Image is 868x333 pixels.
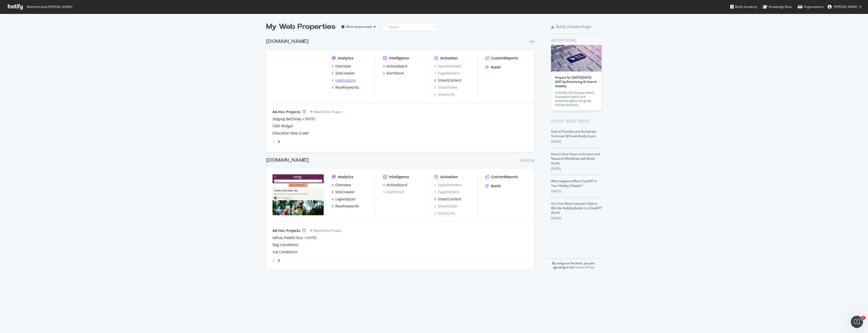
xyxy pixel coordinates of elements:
[305,117,315,121] a: [DATE]
[273,235,303,240] a: Adhoc PetMD Run
[310,110,342,114] a: New Ad-Hoc Project
[340,23,378,31] button: Most recent crawl
[270,256,277,265] div: angle-left
[273,116,302,122] a: Staging BeChewy
[434,189,460,195] a: PageWorkers
[314,228,342,233] div: New Ad-Hoc Project
[434,211,455,216] div: SmartLink
[273,124,293,129] a: CMS Widget
[273,242,298,247] a: Dog Conditions
[332,182,351,187] a: Overview
[310,228,342,233] a: New Ad-Hoc Project
[266,32,539,269] div: grid
[434,197,461,202] a: SmartContent
[555,91,598,107] div: In [DATE], the first year where AI-powered search and commerce agents will guide holiday shoppers…
[434,78,461,83] a: SmartContent
[438,78,461,83] div: SmartContent
[551,216,602,221] div: [DATE]
[434,204,457,209] a: SmartIndex
[332,189,355,195] a: SiteCrawler
[434,182,462,187] a: SpeedWorkers
[335,189,355,195] div: SiteCrawler
[520,158,535,163] div: Essential
[338,174,354,179] div: Analytics
[485,183,501,188] a: Assist
[314,110,342,114] div: New Ad-Hoc Project
[277,139,281,144] div: angle-right
[335,85,359,90] div: RealKeywords
[335,78,356,83] div: LogAnalyzer
[434,85,457,90] a: SmartIndex
[763,4,792,9] div: Knowledge Base
[273,56,324,97] img: www.chewy.com
[389,56,409,61] div: Intelligence
[335,71,355,76] div: SiteCrawler
[491,174,518,179] div: CustomReports
[529,40,535,44] div: Pro
[387,182,407,187] div: ActionBoard
[491,65,501,70] div: Assist
[551,24,592,29] a: Botify Chrome Plugin
[332,71,355,76] a: SiteCrawler
[266,22,336,32] div: My Web Properties
[383,182,407,187] a: ActionBoard
[332,85,359,90] a: RealKeywords
[332,78,356,83] a: LogAnalyzer
[346,25,372,28] div: Most recent crawl
[824,3,865,11] button: [PERSON_NAME]
[273,174,324,215] img: www.petmd.com
[556,24,592,29] div: Botify Chrome Plugin
[551,166,602,171] div: [DATE]
[551,38,602,43] div: Botify news
[491,56,518,61] div: CustomReports
[266,157,311,164] a: [DOMAIN_NAME]
[338,56,354,61] div: Analytics
[834,5,857,9] span: Steve Valenza
[730,4,757,9] div: Botify Academy
[438,197,461,202] div: SmartContent
[551,152,600,165] a: How to Save Hours on Content and Research Workflows with Botify Assist
[383,189,404,195] a: AlertPanel
[266,157,309,164] div: [DOMAIN_NAME]
[382,22,437,31] input: Search
[555,75,597,88] a: Prepare for [DATE][DATE] 2025 by Prioritizing AI Search Visibility
[434,71,460,76] a: PageWorkers
[266,38,309,45] div: [DOMAIN_NAME]
[551,201,602,215] a: AI Is Your New Customer: How to Win the Visibility Battle in a ChatGPT World
[551,45,602,72] img: Prepare for Black Friday 2025 by Prioritizing AI Search Visibility
[332,64,351,69] a: Overview
[277,258,281,263] div: angle-right
[798,4,824,9] div: Organizations
[273,131,309,136] a: Education New Crawl
[551,118,602,124] div: Latest Blog Posts
[273,109,300,114] div: Ad-Hoc Projects
[851,316,863,328] iframe: Intercom live chat
[273,228,300,233] div: Ad-Hoc Projects
[485,65,501,70] a: Assist
[273,249,297,254] a: Cat Conditions
[434,92,455,97] a: SmartLink
[387,71,404,76] div: AlertPanel
[335,197,356,202] div: LogAnalyzer
[332,197,356,202] a: LogAnalyzer
[266,38,311,45] a: [DOMAIN_NAME]
[440,56,458,61] div: Activation
[491,183,501,188] div: Assist
[485,56,518,61] a: CustomReports
[26,5,72,9] span: Welcome back, [PERSON_NAME] !
[332,204,359,209] a: RealKeywords
[434,64,462,69] div: SpeedWorkers
[551,179,597,188] a: What Happens When ChatGPT Is Your Holiday Shopper?
[270,138,277,146] div: angle-left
